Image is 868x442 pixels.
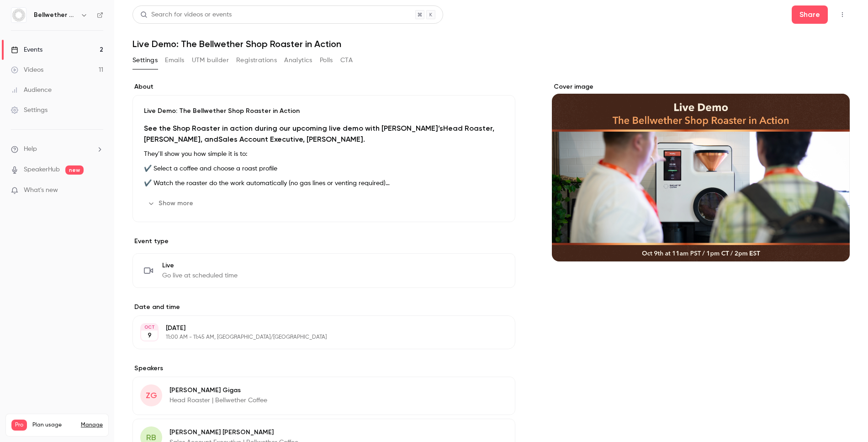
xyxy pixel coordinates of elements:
[792,5,828,24] button: Share
[144,107,504,116] p: Live Demo: The Bellwether Shop Roaster in Action
[162,261,238,270] span: Live
[148,331,152,340] p: 9
[24,144,37,154] span: Help
[132,303,515,312] label: Date and time
[340,53,353,68] button: CTA
[169,386,267,395] p: [PERSON_NAME] Gigas
[162,271,238,280] span: Go live at scheduled time
[132,377,515,415] div: ZG[PERSON_NAME] GigasHead Roaster | Bellwether Coffee
[65,165,84,175] span: new
[169,428,298,437] p: [PERSON_NAME] [PERSON_NAME]
[32,421,75,429] span: Plan usage
[11,85,52,95] div: Audience
[144,196,199,211] button: Show more
[236,53,277,68] button: Registrations
[141,324,158,330] div: OCT
[92,186,103,195] iframe: Noticeable Trigger
[165,53,184,68] button: Emails
[11,144,103,154] li: help-dropdown-opener
[146,389,157,402] span: ZG
[140,10,232,20] div: Search for videos or events
[11,420,27,431] span: Pro
[24,186,58,195] span: What's new
[144,149,504,160] p: They’ll show you how simple it is to:
[11,45,42,54] div: Events
[192,53,229,68] button: UTM builder
[132,237,515,246] p: Event type
[132,82,515,91] label: About
[11,65,43,75] div: Videos
[166,324,467,333] p: [DATE]
[552,82,850,261] section: Cover image
[552,82,850,91] label: Cover image
[132,38,850,49] h1: Live Demo: The Bellwether Shop Roaster in Action
[218,135,363,144] strong: Sales Account Executive, [PERSON_NAME]
[81,421,103,429] a: Manage
[166,334,467,341] p: 11:00 AM - 11:45 AM, [GEOGRAPHIC_DATA]/[GEOGRAPHIC_DATA]
[132,364,515,373] label: Speakers
[11,8,26,22] img: Bellwether Coffee
[320,53,333,68] button: Polls
[144,163,504,174] p: ✔️ Select a coffee and choose a roast profile
[169,396,267,405] p: Head Roaster | Bellwether Coffee
[284,53,312,68] button: Analytics
[24,165,60,175] a: SpeakerHub
[34,11,77,20] h6: Bellwether Coffee
[11,106,48,115] div: Settings
[144,123,504,145] h2: See the Shop Roaster in action during our upcoming live demo with [PERSON_NAME]’s , and .
[144,178,504,189] p: ✔️ Watch the roaster do the work automatically (no gas lines or venting required)
[132,53,158,68] button: Settings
